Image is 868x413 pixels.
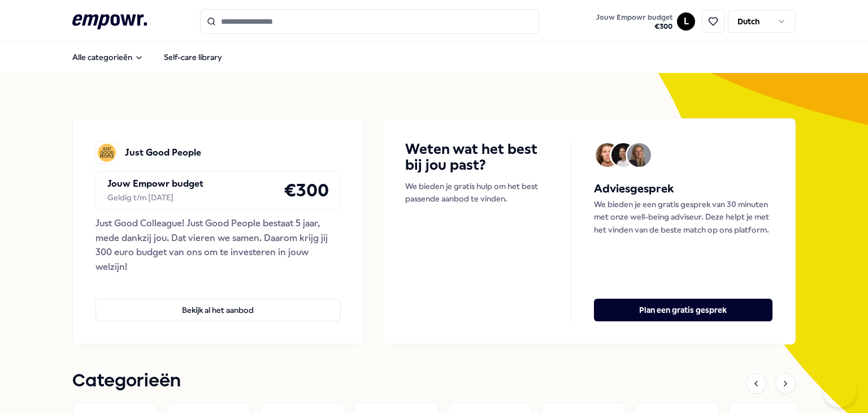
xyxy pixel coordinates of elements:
[594,180,772,198] h5: Adviesgesprek
[63,46,231,68] nav: Main
[596,22,672,31] span: € 300
[627,143,651,167] img: Avatar
[284,176,329,204] h4: € 300
[596,143,619,167] img: Avatar
[596,13,672,22] span: Jouw Empowr budget
[405,180,548,205] p: We bieden je gratis hulp om het best passende aanbod te vinden.
[96,281,341,321] a: Bekijk al het aanbod
[594,11,675,33] button: Jouw Empowr budget€300
[72,367,181,395] h1: Categorieën
[96,299,341,321] button: Bekijk al het aanbod
[823,373,857,407] iframe: Help Scout Beacon - Open
[200,9,539,34] input: Search for products, categories or subcategories
[96,141,118,164] img: Just Good People
[594,299,772,321] button: Plan een gratis gesprek
[96,216,341,274] div: Just Good Colleague! Just Good People bestaat 5 jaar, mede dankzij jou. Dat vieren we samen. Daar...
[107,177,203,191] p: Jouw Empowr budget
[611,143,635,167] img: Avatar
[63,46,153,68] button: Alle categorieën
[594,198,772,236] p: We bieden je een gratis gesprek van 30 minuten met onze well-being adviseur. Deze helpt je met he...
[405,141,548,173] h4: Weten wat het best bij jou past?
[155,46,231,68] a: Self-care library
[107,191,203,204] div: Geldig t/m [DATE]
[125,145,201,160] p: Just Good People
[592,10,677,33] a: Jouw Empowr budget€300
[677,12,695,31] button: L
